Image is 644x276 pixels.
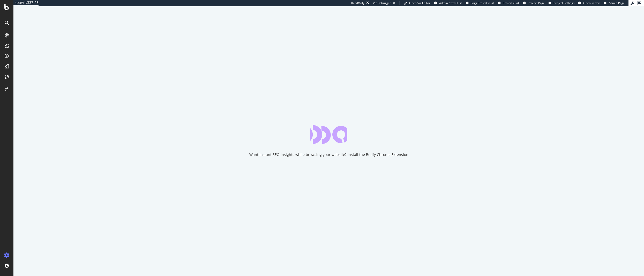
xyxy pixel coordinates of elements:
div: ReadOnly: [351,1,365,5]
a: Open in dev [578,1,600,5]
a: Open Viz Editor [404,1,430,5]
a: Admin Crawl List [434,1,462,5]
div: animation [310,125,347,144]
a: Project Page [523,1,545,5]
span: Admin Crawl List [439,1,462,5]
a: Admin Page [604,1,625,5]
span: Project Settings [553,1,574,5]
a: Project Settings [549,1,574,5]
div: Want instant SEO insights while browsing your website? Install the Botify Chrome Extension [249,152,408,157]
span: Open Viz Editor [409,1,430,5]
a: Logs Projects List [466,1,494,5]
span: Logs Projects List [471,1,494,5]
span: Projects List [503,1,519,5]
div: Viz Debugger: [373,1,392,5]
a: Projects List [498,1,519,5]
span: Admin Page [609,1,625,5]
span: Open in dev [583,1,600,5]
span: Project Page [528,1,545,5]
